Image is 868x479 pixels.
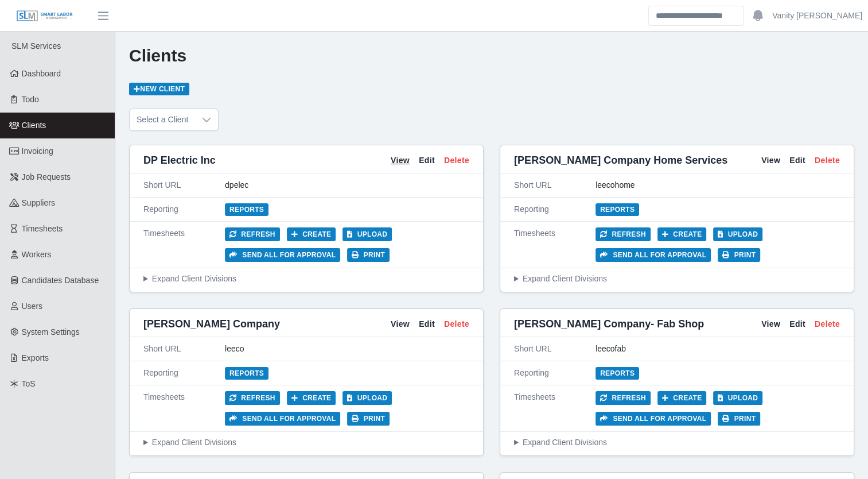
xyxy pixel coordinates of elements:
[595,391,651,405] button: Refresh
[342,391,392,405] button: Upload
[713,391,762,405] button: Upload
[143,227,225,262] div: Timesheets
[225,367,268,380] a: Reports
[22,172,71,181] span: Job Requests
[225,412,340,426] button: Send all for approval
[22,379,36,388] span: ToS
[143,391,225,426] div: Timesheets
[514,343,595,355] div: Short URL
[514,203,595,215] div: Reporting
[444,154,469,167] a: Delete
[143,316,280,332] span: [PERSON_NAME] Company
[22,224,63,233] span: Timesheets
[225,179,469,191] div: dpelec
[143,179,225,191] div: Short URL
[514,391,595,426] div: Timesheets
[789,154,805,167] a: Edit
[342,227,392,241] button: Upload
[22,276,99,285] span: Candidates Database
[657,391,707,405] button: Create
[287,391,336,405] button: Create
[22,121,46,130] span: Clients
[22,302,43,311] span: Users
[22,198,55,207] span: Suppliers
[22,146,53,156] span: Invoicing
[595,248,711,262] button: Send all for approval
[391,318,410,330] a: View
[419,318,435,330] a: Edit
[22,69,61,78] span: Dashboard
[815,154,840,167] a: Delete
[391,154,410,167] a: View
[22,327,80,337] span: System Settings
[713,227,762,241] button: Upload
[815,318,840,330] a: Delete
[514,152,727,168] span: [PERSON_NAME] Company Home Services
[143,343,225,355] div: Short URL
[595,343,840,355] div: leecofab
[514,367,595,379] div: Reporting
[143,273,469,285] summary: Expand Client Divisions
[347,248,390,262] button: Print
[287,227,336,241] button: Create
[595,179,840,191] div: leecohome
[648,6,744,26] input: Search
[143,203,225,215] div: Reporting
[772,10,862,22] a: Vanity [PERSON_NAME]
[761,318,780,330] a: View
[130,109,195,130] span: Select a Client
[225,227,280,241] button: Refresh
[129,83,189,95] a: New Client
[129,45,854,66] h1: Clients
[514,273,840,285] summary: Expand Client Divisions
[143,152,216,168] span: DP Electric Inc
[444,318,469,330] a: Delete
[22,353,49,362] span: Exports
[789,318,805,330] a: Edit
[657,227,707,241] button: Create
[16,10,73,22] img: SLM Logo
[143,436,469,449] summary: Expand Client Divisions
[11,41,61,51] span: SLM Services
[225,203,268,216] a: Reports
[595,412,711,426] button: Send all for approval
[225,391,280,405] button: Refresh
[347,412,390,426] button: Print
[514,179,595,191] div: Short URL
[595,367,639,380] a: Reports
[143,367,225,379] div: Reporting
[419,154,435,167] a: Edit
[595,227,651,241] button: Refresh
[718,412,760,426] button: Print
[514,316,704,332] span: [PERSON_NAME] Company- Fab Shop
[514,227,595,262] div: Timesheets
[761,154,780,167] a: View
[225,248,340,262] button: Send all for approval
[595,203,639,216] a: Reports
[22,250,52,259] span: Workers
[22,95,39,104] span: Todo
[718,248,760,262] button: Print
[514,436,840,449] summary: Expand Client Divisions
[225,343,469,355] div: leeco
